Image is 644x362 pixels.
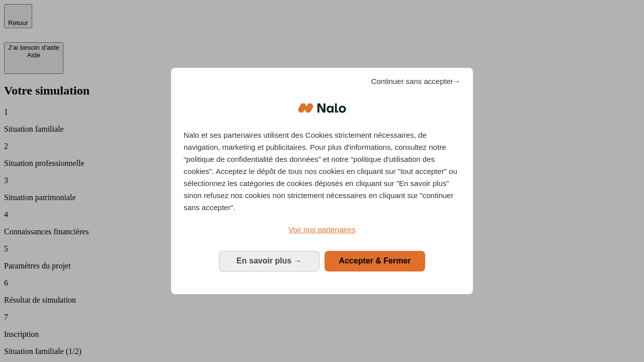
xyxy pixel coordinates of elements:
img: Logo [298,93,346,123]
span: En savoir plus → [236,256,302,265]
span: Accepter & Fermer [339,256,411,265]
p: Nalo et ses partenaires utilisent des Cookies strictement nécessaires, de navigation, marketing e... [184,129,460,214]
button: Accepter & Fermer: Accepter notre traitement des données et fermer [325,251,425,271]
span: Continuer sans accepter→ [371,75,460,87]
button: En savoir plus: Configurer vos consentements [219,251,319,271]
div: Bienvenue chez Nalo Gestion du consentement [171,68,473,294]
span: Voir nos partenaires [288,225,355,234]
a: Voir nos partenaires [184,224,460,236]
